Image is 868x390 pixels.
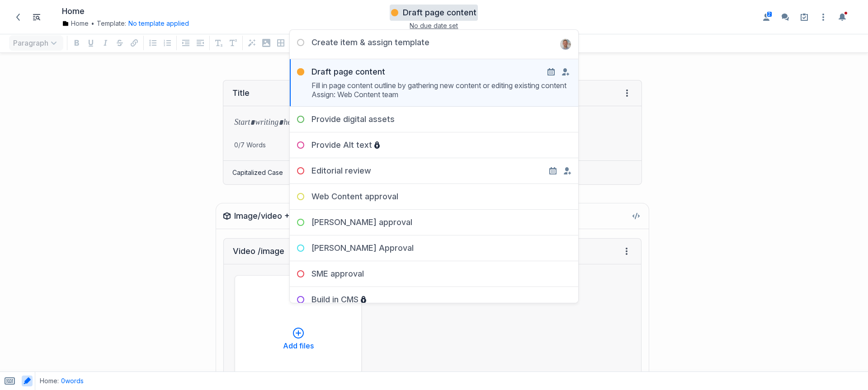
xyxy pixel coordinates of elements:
[290,294,366,305] div: Build in CMS
[234,211,321,221] div: Image/video + Alt text
[390,5,478,21] button: Draft page content
[290,243,414,254] div: [PERSON_NAME] Approval
[560,39,571,48] span: angusedwardson3
[547,165,558,176] button: Set a due date
[283,342,314,349] p: Add files
[546,66,557,77] button: Set a due date
[290,66,385,77] div: Draft page content
[19,372,35,390] span: Toggle AI highlighting in content
[622,88,632,99] span: Field menu
[223,161,642,184] div: Capitalized Case
[766,11,773,18] span: 2
[62,19,287,28] div: Template:
[290,114,395,125] div: Provide digital assets
[91,19,94,28] span: •
[7,33,65,52] div: Paragraph
[403,7,476,18] h3: Draft page content
[290,191,398,202] div: Web Content approval
[560,66,571,77] button: Change assignees
[410,21,458,30] button: No due date set
[835,10,849,24] button: Toggle the notification sidebar
[621,246,632,257] span: Field menu
[562,165,573,176] button: Change assignees
[759,10,774,24] button: Enable the assignees sidebar
[40,376,59,385] span: Home :
[290,37,429,52] div: Create item & assign template
[62,6,85,17] h1: Home
[223,141,642,150] p: 0/7 Words
[797,10,811,24] a: Setup guide
[61,377,84,385] span: 0 words
[296,5,572,29] div: Draft page contentNo due date setCreate item & assign template angusedwardson3Draft page content ...
[311,77,571,99] p: Fill in page content outline by gathering new content or editing existing content Assign: Web Con...
[290,140,380,150] div: Provide Alt text
[232,88,250,99] div: Title
[290,165,371,176] div: Editorial review
[560,39,571,50] img: angusedwardson3
[126,19,189,28] div: No template applied
[778,10,793,24] button: Enable the commenting sidebar
[61,376,84,385] button: 0words
[22,376,33,386] button: Toggle AI highlighting in content
[29,10,44,24] button: Toggle Item List
[631,211,642,221] button: View component HTML
[290,268,364,279] div: SME approval
[233,246,284,257] div: Video /image
[290,217,412,228] div: [PERSON_NAME] approval
[62,19,89,28] a: Home
[410,22,458,29] span: No due date set
[128,19,189,28] button: No template applied
[10,9,26,25] a: Back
